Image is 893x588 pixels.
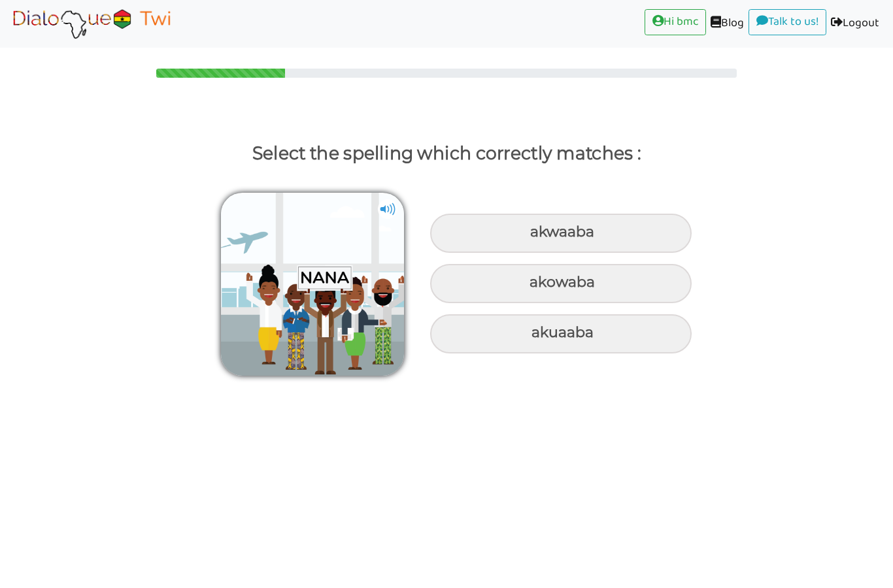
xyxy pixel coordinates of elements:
img: akwaaba-named-common3.png [221,193,404,376]
div: akuaaba [430,314,692,353]
a: Logout [826,9,884,39]
img: cuNL5YgAAAABJRU5ErkJggg== [378,199,397,219]
p: Select the spelling which correctly matches : [22,138,871,169]
a: Talk to us! [749,9,826,35]
div: akowaba [430,264,692,303]
a: Blog [706,9,749,39]
a: Hi bmc [645,9,706,35]
div: akwaaba [430,214,692,253]
img: Select Course Page [9,7,174,40]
